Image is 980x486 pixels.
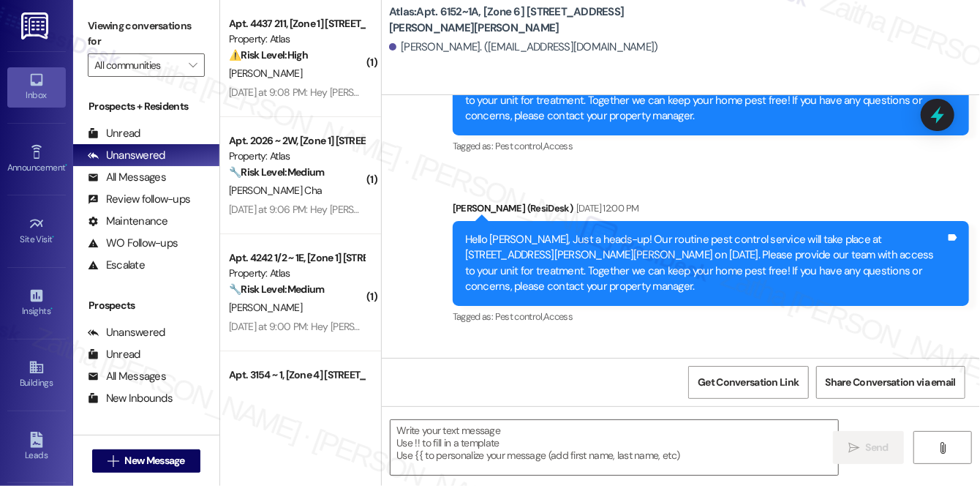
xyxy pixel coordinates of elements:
[53,232,55,242] span: •
[88,347,140,362] div: Unread
[826,375,956,390] span: Share Conversation via email
[229,165,324,179] strong: 🔧 Risk Level: Medium
[88,148,165,163] div: Unanswered
[88,325,165,340] div: Unanswered
[688,366,808,399] button: Get Conversation Link
[698,375,799,390] span: Get Conversation Link
[229,250,364,266] div: Apt. 4242 1/2 ~ 1E, [Zone 1] [STREET_ADDRESS][US_STATE]
[7,427,66,467] a: Leads
[389,40,658,55] div: [PERSON_NAME]. ([EMAIL_ADDRESS][DOMAIN_NAME])
[229,266,364,281] div: Property: Atlas
[189,59,197,71] i: 
[73,99,219,114] div: Prospects + Residents
[88,369,166,384] div: All Messages
[229,86,888,99] div: [DATE] at 9:08 PM: Hey [PERSON_NAME], we appreciate your text! We'll be back at 11AM to help you ...
[50,304,53,314] span: •
[108,455,118,467] i: 
[88,126,140,141] div: Unread
[88,214,168,229] div: Maintenance
[833,431,904,464] button: Send
[65,160,67,171] span: •
[88,236,178,251] div: WO Follow-ups
[92,449,200,473] button: New Message
[229,48,308,61] strong: ⚠️ Risk Level: High
[229,301,302,314] span: [PERSON_NAME]
[573,201,638,216] div: [DATE] 12:00 PM
[389,4,682,36] b: Atlas: Apt. 6152~1A, [Zone 6] [STREET_ADDRESS][PERSON_NAME][PERSON_NAME]
[73,298,219,313] div: Prospects
[453,306,969,327] div: Tagged as:
[229,283,324,296] strong: 🔧 Risk Level: Medium
[7,212,66,251] a: Site Visit •
[229,149,364,164] div: Property: Atlas
[229,203,888,216] div: [DATE] at 9:06 PM: Hey [PERSON_NAME], we appreciate your text! We'll be back at 11AM to help you ...
[7,283,66,323] a: Insights •
[453,135,969,157] div: Tagged as:
[88,192,190,207] div: Review follow-ups
[848,442,859,454] i: 
[7,67,66,107] a: Inbox
[229,320,889,333] div: [DATE] at 9:00 PM: Hey [PERSON_NAME], we appreciate your text! We'll be back at 11AM to help you ...
[88,170,166,185] div: All Messages
[465,232,946,295] div: Hello [PERSON_NAME], Just a heads-up! Our routine pest control service will take place at [STREET...
[229,133,364,149] div: Apt. 2026 ~ 2W, [Zone 1] [STREET_ADDRESS]
[125,453,185,468] span: New Message
[866,440,889,455] span: Send
[88,391,173,406] div: New Inbounds
[543,310,573,323] span: Access
[453,201,969,221] div: [PERSON_NAME] (ResiDesk)
[229,67,302,80] span: [PERSON_NAME]
[21,12,51,40] img: ResiDesk Logo
[88,15,205,53] label: Viewing conversations for
[816,366,965,399] button: Share Conversation via email
[495,140,544,152] span: Pest control ,
[7,355,66,395] a: Buildings
[94,53,181,77] input: All communities
[229,367,364,383] div: Apt. 3154 ~ 1, [Zone 4] [STREET_ADDRESS]
[229,16,364,31] div: Apt. 4437 211, [Zone 1] [STREET_ADDRESS]
[937,442,948,454] i: 
[229,31,364,47] div: Property: Atlas
[229,184,322,197] span: [PERSON_NAME] Cha
[88,258,145,273] div: Escalate
[495,310,544,323] span: Pest control ,
[543,140,573,152] span: Access
[73,432,219,447] div: Residents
